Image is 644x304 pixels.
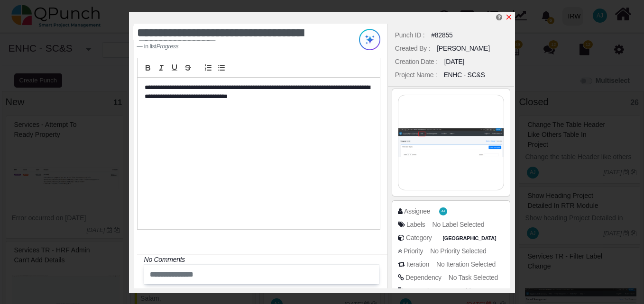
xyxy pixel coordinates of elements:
cite: Source Title [156,43,179,50]
span: No Task Selected [449,274,498,281]
footer: in list [137,42,338,51]
img: Try writing with AI [359,29,380,50]
i: Edit Punch [496,14,502,21]
div: [DATE] [444,57,464,67]
div: Project Name : [395,70,437,80]
span: No Priority Selected [430,247,486,255]
svg: x [505,13,513,21]
div: Creation Date : [395,57,438,67]
div: Punch ID : [395,30,425,40]
div: Priority [404,246,423,256]
div: [PERSON_NAME] [437,44,490,54]
div: Supporting Docs [405,286,452,296]
div: Iteration [406,259,429,269]
span: AJ [442,210,445,213]
div: Category [406,233,432,243]
span: Add [459,287,470,295]
div: #82855 [431,30,452,40]
i: No Comments [144,256,185,263]
span: Abdullah Jahangir [439,207,447,215]
div: Labels [406,220,425,230]
div: Dependency [405,273,442,283]
span: Turkey [441,234,498,242]
a: x [505,13,513,21]
div: ENHC - SC&S [443,70,485,80]
div: Created By : [395,44,430,54]
div: Assignee [404,206,430,216]
span: No Label Selected [432,221,485,228]
u: Progress [156,43,179,50]
span: No Iteration Selected [436,260,496,268]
